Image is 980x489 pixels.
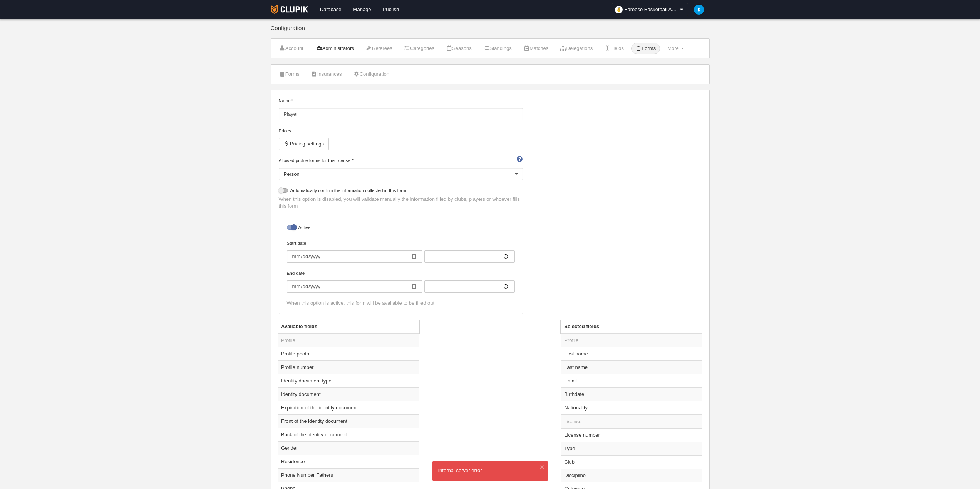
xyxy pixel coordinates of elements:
[561,415,702,429] td: License
[561,374,702,387] td: Email
[561,360,702,374] td: Last name
[278,401,419,414] td: Expiration of the identity document
[278,414,419,428] td: Front of the identity document
[287,240,515,263] label: Start date
[556,43,597,54] a: Delegations
[561,334,702,347] td: Profile
[561,428,702,442] td: License number
[519,43,553,54] a: Matches
[278,347,419,360] td: Profile photo
[631,43,660,54] a: Forms
[667,45,679,51] span: More
[279,127,523,134] div: Prices
[561,387,702,401] td: Birthdate
[278,374,419,387] td: Identity document type
[279,138,329,150] button: Pricing settings
[271,25,710,38] div: Configuration
[278,441,419,455] td: Gender
[538,463,546,471] button: ×
[561,442,702,455] td: Type
[287,300,515,307] div: When this option is active, this form will be available to be filled out
[352,159,354,161] i: Mandatory
[287,280,422,293] input: End date
[279,157,523,164] label: Allowed profile forms for this license
[279,196,523,210] p: When this option is disabled, you will validate manually the information filled by clubs, players...
[275,68,304,80] a: Forms
[561,347,702,360] td: First name
[279,187,523,196] label: Automatically confirm the information collected in this form
[278,468,419,482] td: Phone Number Fathers
[625,6,678,13] span: Faroese Basketball Association
[561,455,702,469] td: Club
[278,387,419,401] td: Identity document
[362,43,397,54] a: Referees
[312,43,358,54] a: Administrators
[612,3,688,16] a: Faroese Basketball Association
[561,469,702,482] td: Discipline
[278,320,419,334] th: Available fields
[663,43,688,54] a: More
[284,171,300,177] span: Person
[287,250,422,263] input: Start date
[479,43,516,54] a: Standings
[287,270,515,293] label: End date
[615,6,623,13] img: organizador.30x30.png
[400,43,439,54] a: Categories
[278,360,419,374] td: Profile number
[438,467,542,474] div: Internal server error
[424,280,515,293] input: End date
[271,5,308,14] img: Clupik
[442,43,476,54] a: Seasons
[694,5,704,15] img: c2l6ZT0zMHgzMCZmcz05JnRleHQ9SyZiZz0wMzliZTU%3D.png
[279,97,523,120] label: Name
[349,68,394,80] a: Configuration
[279,108,523,120] input: Name
[278,455,419,468] td: Residence
[287,224,515,233] label: Active
[278,334,419,347] td: Profile
[561,320,702,334] th: Selected fields
[278,428,419,441] td: Back of the identity document
[424,250,515,263] input: Start date
[275,43,309,54] a: Account
[561,401,702,415] td: Nationality
[600,43,628,54] a: Fields
[291,99,293,101] i: Mandatory
[307,68,346,80] a: Insurances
